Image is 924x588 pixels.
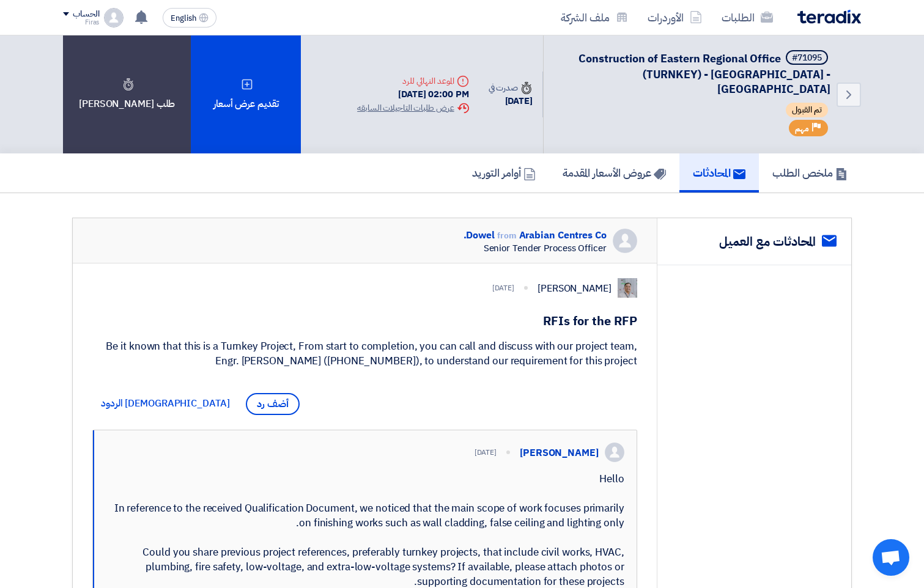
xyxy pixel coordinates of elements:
[719,233,816,250] h2: المحادثات مع العميل
[563,166,666,180] h5: عروض الأسعار المقدمة
[873,539,909,576] div: دردشة مفتوحة
[104,8,124,28] img: profile_test.png
[551,3,638,32] a: ملف الشركة
[73,9,99,20] div: الحساب
[786,103,828,117] span: تم القبول
[795,123,809,134] span: مهم
[191,35,301,153] div: تقديم عرض أسعار
[549,153,679,193] a: عروض الأسعار المقدمة
[92,312,637,329] h1: RFIs for the RFP
[63,35,191,153] div: طلب [PERSON_NAME]
[679,153,759,193] a: المحادثات
[163,8,216,28] button: English
[464,243,607,254] div: Senior Tender Process Officer
[92,339,637,369] div: Be it known that this is a Turnkey Project, From start to completion, you can call and discuss wi...
[489,94,533,108] div: [DATE]
[459,153,549,193] a: أوامر التوريد
[618,278,637,298] img: IMG_1753965247717.jpg
[171,14,196,23] span: English
[605,443,624,462] img: profile_test.png
[475,447,497,458] div: [DATE]
[797,10,861,24] img: Teradix logo
[472,166,536,180] h5: أوامر التوريد
[693,166,745,180] h5: المحادثات
[759,153,861,193] a: ملخص الطلب
[792,54,822,62] div: #71095
[578,50,830,97] span: Construction of Eastern Regional Office (TURNKEY) - [GEOGRAPHIC_DATA] - [GEOGRAPHIC_DATA]
[246,393,300,415] span: أضف رد
[101,396,230,411] span: [DEMOGRAPHIC_DATA] الردود
[520,446,599,460] div: [PERSON_NAME]
[497,229,517,242] span: from
[357,101,468,114] div: عرض طلبات التاجيلات السابقه
[357,75,468,87] div: الموعد النهائي للرد
[489,81,533,94] div: صدرت في
[772,166,848,180] h5: ملخص الطلب
[712,3,783,32] a: الطلبات
[558,50,830,97] h5: Construction of Eastern Regional Office (TURNKEY) - Nakheel Mall - Dammam
[492,282,514,293] div: [DATE]
[357,87,468,101] div: [DATE] 02:00 PM
[464,229,607,243] div: Dowel Arabian Centres Co.
[638,3,712,32] a: الأوردرات
[538,281,612,296] div: [PERSON_NAME]
[63,19,99,26] div: Firas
